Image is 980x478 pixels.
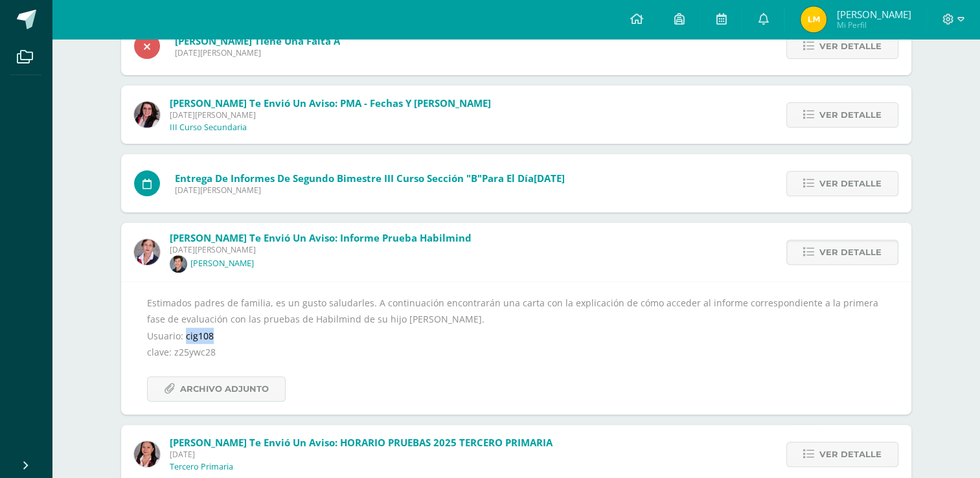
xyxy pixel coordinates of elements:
span: Entrega de Informes de Segundo Bimestre III Curso Sección "B" [175,172,482,185]
span: [PERSON_NAME] te envió un aviso: PMA - fechas y [PERSON_NAME] [170,97,491,109]
span: [PERSON_NAME] te envió un aviso: Informe prueba Habilmind [170,231,472,244]
span: [PERSON_NAME] [836,8,911,21]
span: [DATE] [534,172,565,185]
img: 8b95c962ca772b9aa8afc7cfb6b01f16.png [134,239,160,265]
span: para el día [175,172,565,185]
span: Ver detalle [819,172,882,196]
span: [DATE][PERSON_NAME] [175,47,340,58]
span: Mi Perfil [836,19,911,30]
div: Estimados padres de familia, es un gusto saludarles. A continuación encontrarán una carta con la ... [147,295,885,402]
span: [DATE][PERSON_NAME] [170,109,491,120]
a: Archivo Adjunto [147,376,286,402]
span: [DATE] [170,449,553,460]
span: [DATE][PERSON_NAME] [175,185,565,196]
img: 18534673e568e98e861d33ecf8238f05.png [134,441,160,467]
span: [DATE][PERSON_NAME] [170,244,472,255]
span: Ver detalle [819,103,882,127]
span: Ver detalle [819,442,882,466]
img: 7bf5a61dcc6a8cd2d5c7565438fc945d.png [134,102,160,128]
img: 5bb1a0c3b3d43850c874b74dd64a57a3.png [801,6,826,32]
span: Archivo Adjunto [180,377,269,401]
span: [PERSON_NAME] tiene una Falta A [175,34,340,47]
span: [PERSON_NAME] te envió un aviso: HORARIO PRUEBAS 2025 TERCERO PRIMARIA [170,436,553,449]
span: Ver detalle [819,240,882,264]
p: III Curso Secundaria [170,122,247,133]
img: 4a63c2df7d4820eb19947eeb8aa20fa7.png [170,255,187,273]
span: Ver detalle [819,34,882,58]
p: [PERSON_NAME] [190,258,254,269]
p: Tercero Primaria [170,462,233,472]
